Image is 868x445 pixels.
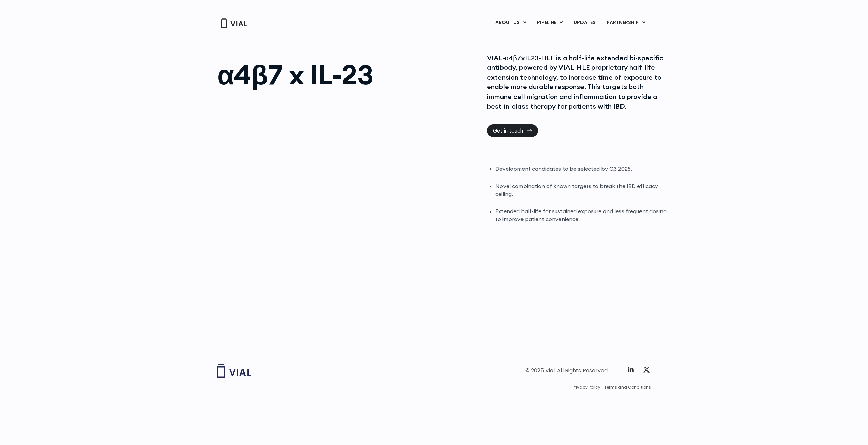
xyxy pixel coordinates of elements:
[604,384,651,390] a: Terms and Conditions
[601,17,651,28] a: PARTNERSHIPMenu Toggle
[220,18,248,28] img: Vial Logo
[532,17,568,28] a: PIPELINEMenu Toggle
[493,128,523,133] span: Get in touch
[573,384,600,390] a: Privacy Policy
[217,61,471,88] h1: α4β7 x IL-23
[495,165,668,173] li: Development candidates to be selected by Q3 2025.
[495,182,668,198] li: Novel combination of known targets to break the IBD efficacy ceiling.
[495,207,668,223] li: Extended half-life for sustained exposure and less frequent dosing to improve patient convenience.
[217,364,251,378] img: Vial logo wih "Vial" spelled out
[568,17,601,28] a: UPDATES
[525,367,608,375] div: © 2025 Vial. All Rights Reserved
[487,124,538,137] a: Get in touch
[487,53,668,112] div: VIAL-α4β7xIL23-HLE is a half-life extended bi-specific antibody, powered by VIAL-HLE proprietary ...
[490,17,531,28] a: ABOUT USMenu Toggle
